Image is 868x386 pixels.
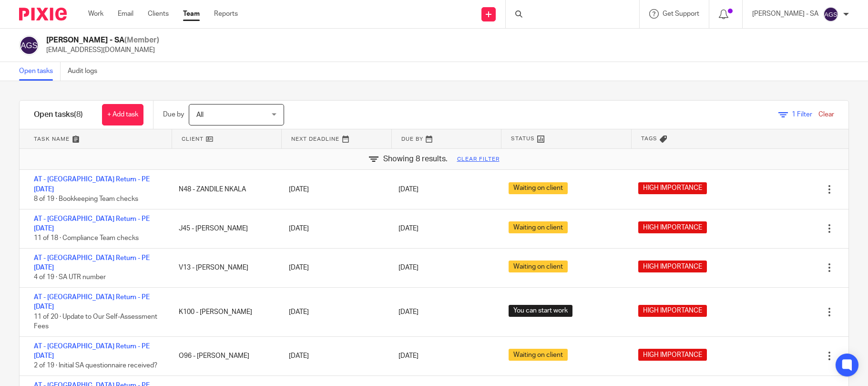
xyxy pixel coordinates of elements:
span: (Member) [124,36,159,44]
a: Work [88,9,103,19]
span: Waiting on client [509,182,568,194]
div: [DATE] [279,346,389,365]
span: Waiting on client [509,261,568,272]
span: [DATE] [398,264,419,271]
span: [DATE] [398,353,419,359]
span: Tags [641,135,657,143]
span: [DATE] [398,309,419,315]
span: [DATE] [398,186,419,193]
a: AT - [GEOGRAPHIC_DATA] Return - PE [DATE] [34,294,150,310]
span: 8 of 19 · Bookkeeping Team checks [34,196,138,202]
a: + Add task [102,104,143,125]
div: J45 - [PERSON_NAME] [169,219,279,238]
a: Email [118,9,133,19]
div: [DATE] [279,219,389,238]
p: [EMAIL_ADDRESS][DOMAIN_NAME] [46,45,159,55]
span: HIGH IMPORTANCE [638,305,707,317]
a: Reports [214,9,238,19]
a: AT - [GEOGRAPHIC_DATA] Return - PE [DATE] [34,216,150,232]
span: HIGH IMPORTANCE [638,349,707,361]
div: O96 - [PERSON_NAME] [169,346,279,365]
div: K100 - [PERSON_NAME] [169,303,279,322]
span: 4 of 19 · SA UTR number [34,274,106,281]
span: [DATE] [398,225,419,232]
span: 11 of 18 · Compliance Team checks [34,235,139,242]
a: Open tasks [19,62,61,81]
span: Waiting on client [509,349,568,361]
a: AT - [GEOGRAPHIC_DATA] Return - PE [DATE] [34,176,150,192]
span: You can start work [509,305,572,317]
img: svg%3E [19,35,39,55]
span: 1 [792,111,796,118]
span: HIGH IMPORTANCE [638,261,707,272]
h2: [PERSON_NAME] - SA [46,35,159,45]
span: (8) [74,111,83,118]
div: [DATE] [279,303,389,322]
div: [DATE] [279,180,389,199]
a: AT - [GEOGRAPHIC_DATA] Return - PE [DATE] [34,343,150,359]
a: Clear [818,111,834,118]
a: Team [183,9,200,19]
div: N48 - ZANDILE NKALA [169,180,279,199]
a: Audit logs [68,62,104,81]
span: Filter [792,111,812,118]
span: Get Support [663,10,699,17]
span: Waiting on client [509,221,568,233]
a: AT - [GEOGRAPHIC_DATA] Return - PE [DATE] [34,255,150,271]
div: V13 - [PERSON_NAME] [169,258,279,277]
span: All [196,112,204,118]
h1: Open tasks [34,110,83,120]
p: Due by [163,110,184,119]
img: svg%3E [823,7,838,22]
span: 11 of 20 · Update to Our Self-Assessment Fees [34,313,157,330]
img: Pixie [19,8,67,21]
span: HIGH IMPORTANCE [638,182,707,194]
p: [PERSON_NAME] - SA [752,9,818,19]
span: Showing 8 results. [383,154,448,165]
a: Clients [148,9,169,19]
span: HIGH IMPORTANCE [638,221,707,233]
span: 2 of 19 · Initial SA questionnaire received? [34,363,157,369]
div: [DATE] [279,258,389,277]
a: Clear filter [457,156,500,163]
span: Status [511,135,535,143]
